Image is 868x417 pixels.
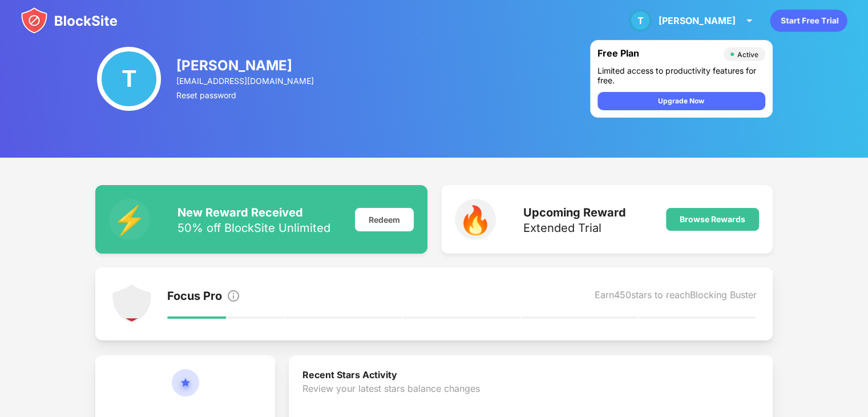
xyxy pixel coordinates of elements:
div: Free Plan [597,47,718,61]
div: New Reward Received [177,206,330,219]
div: [PERSON_NAME] [176,57,316,74]
div: Reset password [176,90,316,100]
div: Recent Stars Activity [302,369,759,383]
img: blocksite-icon.svg [21,7,118,34]
img: info.svg [227,289,240,303]
div: 🔥 [455,199,496,240]
div: [PERSON_NAME] [659,15,736,26]
div: [EMAIL_ADDRESS][DOMAIN_NAME] [176,76,316,86]
div: Limited access to productivity features for free. [597,66,765,85]
div: Upcoming Reward [523,206,626,219]
img: points-level-1.svg [111,283,152,324]
div: Extended Trial [523,222,626,234]
div: Redeem [355,208,414,231]
img: circle-star.svg [172,369,199,410]
div: Browse Rewards [680,215,745,224]
div: ⚡️ [109,199,150,240]
div: T [629,9,652,32]
div: Active [737,50,758,59]
div: Earn 450 stars to reach Blocking Buster [595,289,757,305]
div: Upgrade Now [658,95,704,107]
div: 50% off BlockSite Unlimited [177,222,330,234]
div: Focus Pro [167,289,222,305]
div: Review your latest stars balance changes [302,383,759,417]
div: animation [770,9,847,32]
div: T [97,47,161,111]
